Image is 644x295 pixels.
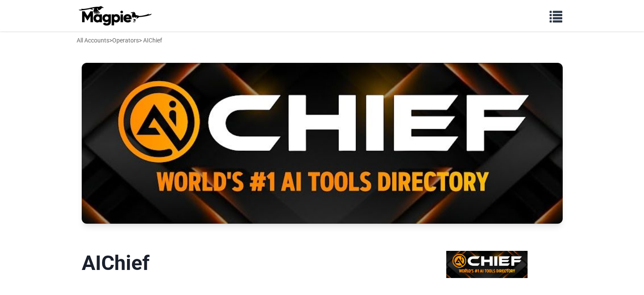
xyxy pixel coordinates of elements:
[77,36,162,45] div: > > AIChief
[82,63,563,224] img: AIChief banner
[77,6,153,26] img: logo-ab69f6fb50320c5b225c76a69d11143b.png
[82,251,398,275] h1: AIChief
[112,37,139,44] a: Operators
[77,37,109,44] a: All Accounts
[446,251,528,278] img: AIChief logo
